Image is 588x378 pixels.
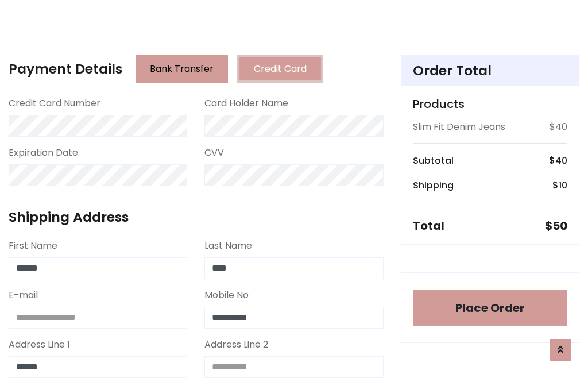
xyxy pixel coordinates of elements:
[9,61,122,77] h4: Payment Details
[204,146,224,160] label: CVV
[413,290,567,326] button: Place Order
[204,239,252,253] label: Last Name
[549,155,567,166] h6: $
[204,338,268,352] label: Address Line 2
[550,120,567,134] p: $40
[9,146,78,160] label: Expiration Date
[552,218,567,234] span: 50
[9,288,38,302] label: E-mail
[204,97,288,110] label: Card Holder Name
[9,239,57,253] label: First Name
[555,154,567,167] span: 40
[204,288,249,302] label: Mobile No
[559,179,567,192] span: 10
[9,209,384,225] h4: Shipping Address
[9,97,100,110] label: Credit Card Number
[413,63,567,79] h4: Order Total
[413,120,505,134] p: Slim Fit Denim Jeans
[413,219,444,233] h5: Total
[237,55,323,83] button: Credit Card
[9,338,70,352] label: Address Line 1
[545,219,567,233] h5: $
[136,55,228,83] button: Bank Transfer
[552,180,567,191] h6: $
[413,155,454,166] h6: Subtotal
[413,180,454,191] h6: Shipping
[413,97,567,111] h5: Products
